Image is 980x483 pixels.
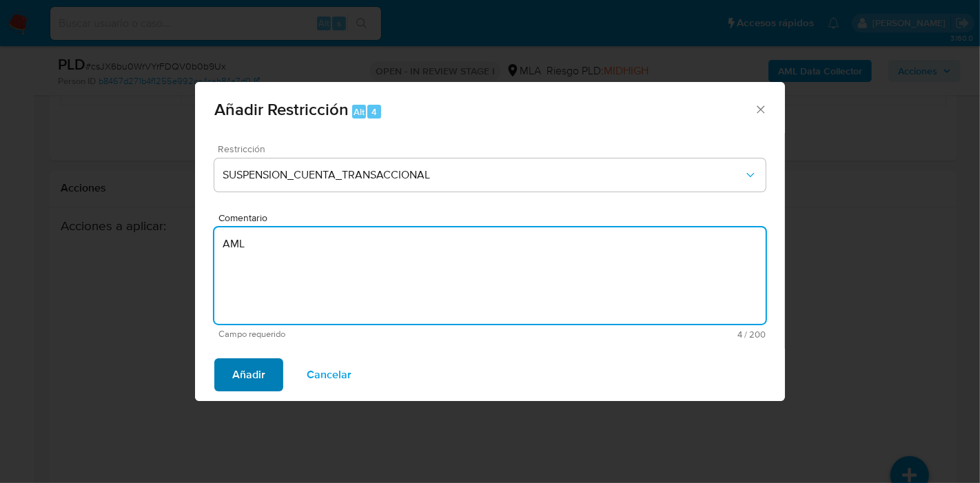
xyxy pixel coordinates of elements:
span: Comentario [218,213,770,223]
button: Cancelar [289,358,369,391]
button: Cerrar ventana [754,103,766,115]
span: Restricción [218,144,769,154]
span: 4 [371,105,377,119]
textarea: AML [214,227,766,324]
button: Añadir [214,358,283,391]
span: Campo requerido [218,329,492,339]
span: Añadir Restricción [214,97,349,121]
span: SUSPENSION_CUENTA_TRANSACCIONAL [223,168,744,182]
span: Alt [354,105,365,119]
span: Añadir [232,360,265,390]
button: Restriction [214,158,766,192]
span: Máximo 200 caracteres [492,330,766,339]
span: Cancelar [307,360,351,390]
